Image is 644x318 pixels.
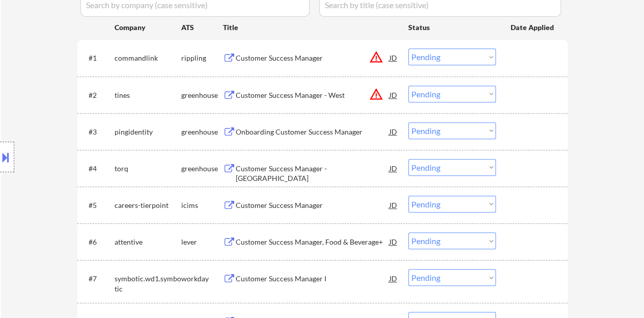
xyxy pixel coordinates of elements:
button: warning_amber [369,50,383,64]
div: Company [115,22,181,33]
div: #7 [89,274,106,284]
div: rippling [181,53,223,63]
div: JD [388,269,399,287]
div: Customer Success Manager [236,200,389,210]
div: greenhouse [181,90,223,100]
div: symbotic.wd1.symbotic [115,274,181,294]
div: JD [388,159,399,177]
div: Onboarding Customer Success Manager [236,127,389,137]
div: JD [388,232,399,251]
div: Title [223,22,399,33]
button: warning_amber [369,87,383,101]
div: Customer Success Manager I [236,274,389,284]
div: JD [388,86,399,104]
div: commandlink [115,53,181,63]
div: ATS [181,22,223,33]
div: Customer Success Manager - [GEOGRAPHIC_DATA] [236,164,389,183]
div: Date Applied [511,22,555,33]
div: JD [388,196,399,214]
div: greenhouse [181,164,223,174]
div: greenhouse [181,127,223,137]
div: JD [388,48,399,67]
div: Customer Success Manager [236,53,389,63]
div: #1 [89,53,106,63]
div: Status [408,18,496,36]
div: lever [181,237,223,247]
div: Customer Success Manager, Food & Beverage+ [236,237,389,247]
div: workday [181,274,223,284]
div: icims [181,200,223,210]
div: Customer Success Manager - West [236,90,389,100]
div: JD [388,122,399,141]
